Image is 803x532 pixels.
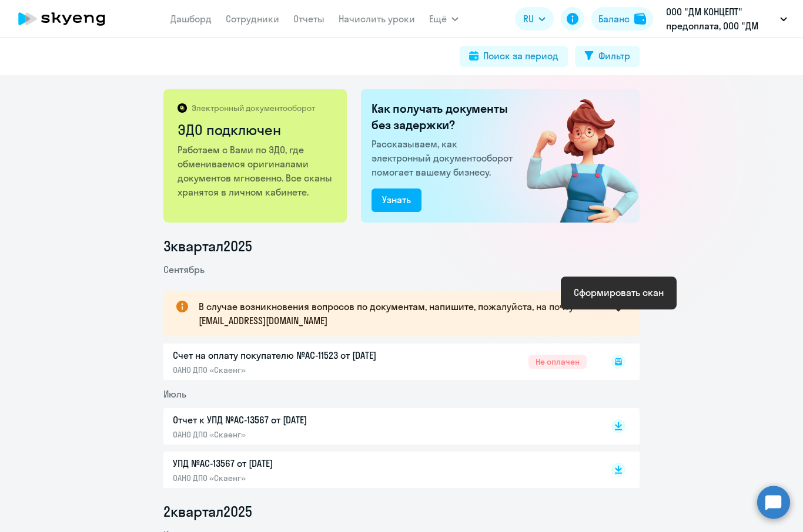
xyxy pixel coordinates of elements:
img: balance [634,13,646,25]
p: В случае возникновения вопросов по документам, напишите, пожалуйста, на почту [EMAIL_ADDRESS][DOM... [199,299,618,328]
p: ОАНО ДПО «Скаенг» [173,473,420,483]
a: Сотрудники [226,13,279,25]
p: ООО "ДМ КОНЦЕПТ" предоплата, ООО "ДМ КОНЦЕПТ" [666,5,775,33]
button: Фильтр [575,46,640,67]
div: Узнать [382,193,411,207]
div: Фильтр [598,49,630,63]
li: 2 квартал 2025 [163,502,640,521]
button: RU [515,7,554,31]
button: Узнать [372,188,421,212]
button: Балансbalance [591,7,653,31]
a: Начислить уроки [339,13,415,25]
button: Ещё [429,7,459,31]
a: Отчеты [293,13,324,25]
h2: ЭДО подключен [178,120,334,139]
img: connected [507,89,640,223]
span: RU [523,12,534,26]
a: Дашборд [170,13,212,25]
button: ООО "ДМ КОНЦЕПТ" предоплата, ООО "ДМ КОНЦЕПТ" [660,5,793,33]
p: Отчет к УПД №AC-13567 от [DATE] [173,413,420,427]
p: Электронный документооборот [192,103,315,113]
span: Сентябрь [163,264,205,275]
div: Поиск за период [483,49,558,63]
h2: Как получать документы без задержки? [372,100,517,133]
div: Сформировать скан [574,285,664,299]
span: Ещё [429,12,447,26]
p: Работаем с Вами по ЭДО, где обмениваемся оригиналами документов мгновенно. Все сканы хранятся в л... [178,143,334,199]
p: ОАНО ДПО «Скаенг» [173,429,420,440]
li: 3 квартал 2025 [163,237,640,255]
p: Рассказываем, как электронный документооборот помогает вашему бизнесу. [372,137,517,179]
a: Отчет к УПД №AC-13567 от [DATE]ОАНО ДПО «Скаенг» [173,413,587,440]
div: Баланс [598,12,630,26]
button: Поиск за период [460,46,568,67]
p: УПД №AC-13567 от [DATE] [173,456,420,470]
a: УПД №AC-13567 от [DATE]ОАНО ДПО «Скаенг» [173,456,587,483]
span: Июль [163,388,186,400]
